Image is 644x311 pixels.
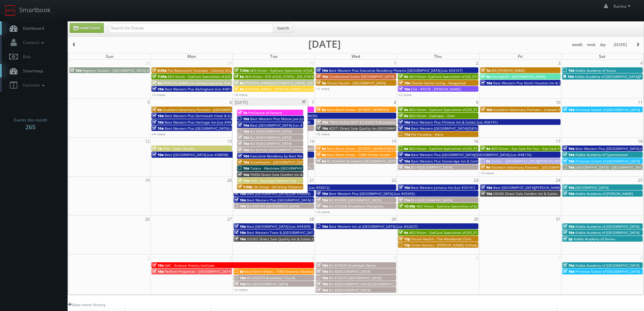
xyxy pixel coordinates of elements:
span: 11a [399,132,410,137]
span: Best [GEOGRAPHIC_DATA] (Loc #43029) [247,191,310,196]
span: Primrose School of [GEOGRAPHIC_DATA] [575,269,640,274]
span: 10a [316,74,328,79]
span: 10a [563,152,574,157]
span: 10a [316,263,328,268]
span: 10a [316,191,328,196]
span: BU #[GEOGRAPHIC_DATA] [250,129,291,134]
button: month [570,41,585,49]
span: BU #24181 [GEOGRAPHIC_DATA] [250,148,303,152]
span: Best [GEOGRAPHIC_DATA][PERSON_NAME] (Loc #32091) [493,185,583,190]
span: 10a [481,107,492,112]
span: Bids [20,54,31,60]
input: Search for Events [109,23,273,33]
span: Best Western Plus [GEOGRAPHIC_DATA] (shoot 1 of 2) (Loc #15116) [165,126,273,131]
a: +3 more [152,92,165,97]
span: 8a [152,107,162,112]
span: [PERSON_NAME] Inn &amp;amp;amp; Suites [PERSON_NAME] [163,81,262,85]
span: Best Western Plus Fillmore Inn & Suites (Loc #06191) [411,120,498,125]
a: +1 more [316,86,330,91]
span: 10a [399,126,410,131]
span: Rack Room Shoes - 1080 Oneonta Marketplace [245,269,321,274]
span: 10a [238,160,249,164]
span: AEG Vision - EyeCare Specialties of [US_STATE] – [PERSON_NAME] Ridge Eye Care [409,230,540,235]
span: 10a [152,152,164,157]
span: 10a [238,154,249,158]
span: Best Western Plus [GEOGRAPHIC_DATA] (Loc #44729) [247,198,333,202]
span: 9a [399,74,408,79]
span: AEG Vision - Eyetique – Eton [409,113,455,118]
span: Executive Residency by Best Western [GEOGRAPHIC_DATA] (Loc #61103) [250,154,367,158]
span: 8 [393,99,397,106]
span: 22 [391,177,397,184]
span: 9a [399,107,408,112]
a: +5 more [316,132,330,136]
span: 8a [316,107,326,112]
span: Sun [106,53,114,59]
span: Forum Health - [GEOGRAPHIC_DATA] [327,81,386,85]
span: 20 [226,177,233,184]
span: 8a [316,152,326,157]
span: Kiddie Academy of [PERSON_NAME] [575,191,633,196]
span: 8a [234,87,244,91]
span: 29 [226,60,233,67]
span: 10a [316,275,328,280]
span: 10a [152,87,164,91]
span: Best [GEOGRAPHIC_DATA] (Loc #44309) [247,224,310,229]
span: Best Western Plus North Houston Inn & Suites (Loc #44475) [493,81,591,85]
span: 10a [481,185,492,190]
span: 10a [481,81,492,85]
span: BU #18020 Brookdale Destin [329,263,376,268]
span: 10a [316,68,328,73]
span: 8a [152,81,162,85]
span: 10a [399,159,410,163]
button: Search [273,23,293,33]
span: 1:30p [238,184,253,189]
span: Karina [614,3,633,9]
span: 10a [152,269,164,274]
span: Favorites [20,82,46,88]
span: 5 [147,99,150,106]
a: +2 more [234,287,247,292]
span: 5p [316,81,326,85]
span: 10a [563,224,574,229]
span: 12:45p [399,204,415,208]
span: 10a [152,113,164,118]
span: [PERSON_NAME] - [PERSON_NAME] Columbus Circle [245,87,328,91]
a: View more history [68,302,105,308]
span: Best Western Plus Bellingham (Loc #48188) [165,87,236,91]
span: OK356 Direct Sale Comfort Inn & Suites [493,191,557,196]
span: Dashboard [20,25,44,31]
span: 10a [316,224,328,229]
span: 10a [399,185,410,190]
span: AEG Vision - EyeCare Specialties of [US_STATE] – [PERSON_NAME] & Associates [416,204,544,208]
span: 1 [393,60,397,67]
span: 10a [563,146,574,151]
span: 27 [226,216,233,223]
span: 14 [309,138,315,145]
span: 7a [152,146,162,151]
a: +3 more [480,171,494,175]
span: Best Western Plus Moose Jaw (Loc #68030) [250,116,320,121]
span: 9a [399,230,408,235]
span: 10a [234,204,246,208]
span: 12 [144,138,150,145]
span: 10a [234,237,246,241]
span: 10a [152,126,164,131]
span: Best Western Jamaica Inn (Loc #33141) [411,185,475,190]
span: Events this month [14,117,47,124]
span: 10a [234,282,246,286]
span: 30 [309,60,315,67]
span: BU #[GEOGRAPHIC_DATA] [247,282,288,286]
span: Primrose School of [GEOGRAPHIC_DATA] [575,159,640,163]
span: 10a [238,129,249,134]
span: Candlewood Suites [GEOGRAPHIC_DATA] [GEOGRAPHIC_DATA] [329,74,428,79]
span: 10a [316,126,328,131]
span: OH302 Direct Sale Quality Inn & Suites [GEOGRAPHIC_DATA] - [GEOGRAPHIC_DATA] [247,237,381,241]
span: 10a [316,120,328,125]
span: AEG Vision - EyeCare Specialties of [US_STATE] – Southwest Orlando Eye Care [168,74,293,79]
span: 28 [309,216,315,223]
span: ProSource of Oxnard [248,110,282,115]
span: *RESCHEDULING* BU #24319 Brookdale [GEOGRAPHIC_DATA] [329,120,429,125]
span: BU #[GEOGRAPHIC_DATA] [329,288,370,292]
span: 12p [399,243,410,247]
